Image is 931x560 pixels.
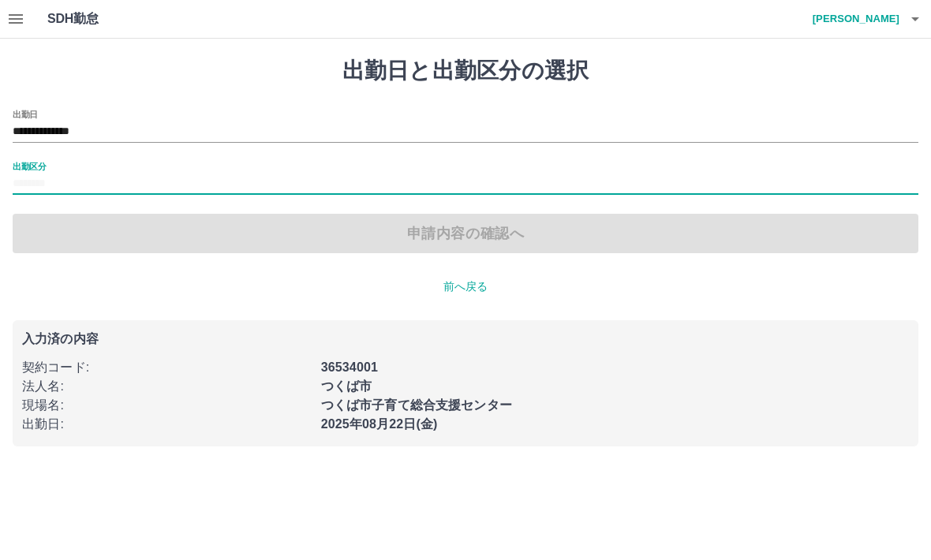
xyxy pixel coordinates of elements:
p: 前へ戻る [13,278,918,295]
p: 現場名 : [22,396,312,415]
b: つくば市 [321,379,372,393]
h1: 出勤日と出勤区分の選択 [13,58,918,84]
b: つくば市子育て総合支援センター [321,398,512,412]
b: 2025年08月22日(金) [321,417,438,431]
label: 出勤区分 [13,160,46,172]
label: 出勤日 [13,108,38,120]
p: 法人名 : [22,377,312,396]
p: 入力済の内容 [22,333,909,345]
p: 契約コード : [22,358,312,377]
p: 出勤日 : [22,415,312,434]
b: 36534001 [321,360,378,374]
